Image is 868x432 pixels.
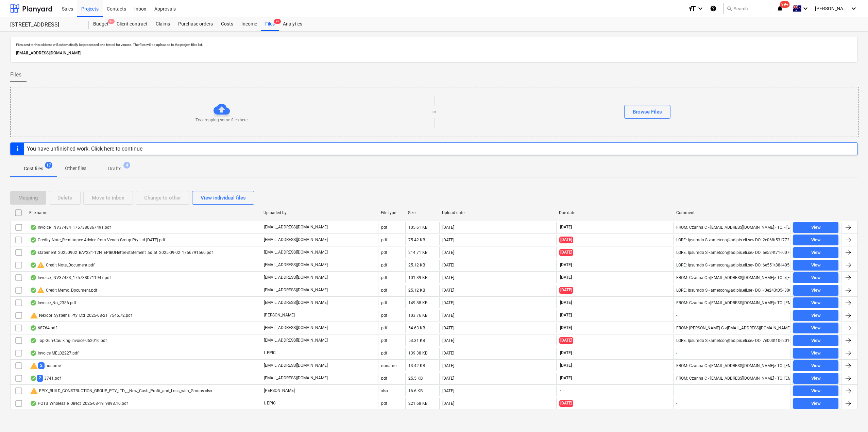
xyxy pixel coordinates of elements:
[442,238,454,242] div: [DATE]
[30,338,107,343] div: Top-Gun-Caulking-Invoice-062016.pdf
[30,362,38,370] span: warning
[811,236,821,244] div: View
[559,262,573,268] span: [DATE]
[442,300,454,305] div: [DATE]
[442,288,454,293] div: [DATE]
[30,311,38,319] span: warning
[30,401,128,406] div: POTS_Wholesale_Direct_2025-08-19_9898.10.pdf
[724,3,771,14] button: Search
[559,300,573,306] span: [DATE]
[793,285,838,296] button: View
[30,325,57,331] div: 68764.pdf
[793,247,838,258] button: View
[261,17,279,31] div: Files
[559,337,573,344] span: [DATE]
[381,300,387,305] div: pdf
[264,350,276,356] p: I. EPIC
[381,376,387,381] div: pdf
[811,261,821,269] div: View
[559,363,573,368] span: [DATE]
[676,313,677,318] div: -
[381,388,388,393] div: xlsx
[89,17,113,31] a: Budget9+
[811,362,821,370] div: View
[123,162,130,169] span: 4
[381,263,387,267] div: pdf
[381,288,387,293] div: pdf
[793,398,838,409] button: View
[408,210,437,215] div: Size
[381,275,387,280] div: pdf
[559,237,573,243] span: [DATE]
[408,275,427,280] div: 101.89 KB
[811,387,821,395] div: View
[264,338,328,343] p: [EMAIL_ADDRESS][DOMAIN_NAME]
[30,401,37,406] div: OCR finished
[264,400,276,406] p: I. EPIC
[727,6,732,11] span: search
[408,288,425,293] div: 25.12 KB
[408,313,427,318] div: 103.76 KB
[834,399,868,432] iframe: Chat Widget
[408,326,425,330] div: 54.63 KB
[432,109,436,115] p: or
[793,373,838,384] button: View
[264,325,328,331] p: [EMAIL_ADDRESS][DOMAIN_NAME]
[264,300,328,306] p: [EMAIL_ADDRESS][DOMAIN_NAME]
[37,261,45,269] span: warning
[442,210,554,215] div: Upload date
[30,350,79,356] div: Invoice MEL02227.pdf
[676,388,677,393] div: -
[30,225,37,230] div: OCR finished
[442,363,454,368] div: [DATE]
[30,311,132,319] div: Nexdor_Systems_Pty_Ltd_2025-08-21_7546.72.pdf
[408,401,427,406] div: 221.68 KB
[152,17,174,31] div: Claims
[30,237,37,243] div: OCR finished
[793,360,838,371] button: View
[263,210,375,215] div: Uploaded by
[264,224,328,230] p: [EMAIL_ADDRESS][DOMAIN_NAME]
[237,17,261,31] div: Income
[381,225,387,230] div: pdf
[381,250,387,255] div: pdf
[381,338,387,343] div: pdf
[408,263,425,267] div: 25.12 KB
[811,337,821,345] div: View
[559,312,573,318] span: [DATE]
[30,262,37,268] div: OCR finished
[780,1,790,8] span: 99+
[442,326,454,330] div: [DATE]
[381,210,403,215] div: File type
[559,249,573,256] span: [DATE]
[442,401,454,406] div: [DATE]
[45,162,52,169] span: 17
[408,338,425,343] div: 53.31 KB
[30,275,37,280] div: OCR finished
[381,313,387,318] div: pdf
[850,4,858,13] i: keyboard_arrow_down
[24,165,43,172] p: Cost files
[38,362,45,369] span: 2
[559,275,573,280] span: [DATE]
[676,210,788,215] div: Comment
[264,388,295,394] p: [PERSON_NAME]
[89,17,113,31] div: Budget
[408,363,425,368] div: 13.42 KB
[559,325,573,331] span: [DATE]
[264,312,295,318] p: [PERSON_NAME]
[811,224,821,231] div: View
[30,387,212,395] div: EPIX_BUILD_CONSTRUCTION_GROUP_PTY_LTD_-_New_Cash_Profit_and_Loss_with_Groups.xlsx
[10,71,21,79] span: Files
[408,376,423,381] div: 25.5 KB
[815,6,849,11] span: [PERSON_NAME]
[192,191,254,205] button: View individual files
[30,376,37,381] div: OCR finished
[793,297,838,308] button: View
[174,17,217,31] a: Purchase orders
[811,324,821,332] div: View
[624,105,670,119] button: Browse Files
[10,87,858,137] div: Try dropping some files hereorBrowse Files
[217,17,237,31] a: Costs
